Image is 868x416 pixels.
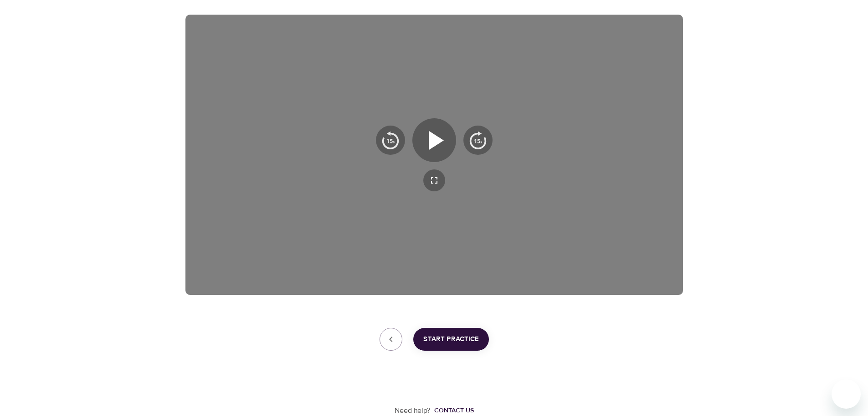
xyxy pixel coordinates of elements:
img: 15s_next.svg [469,131,487,149]
a: Contact us [431,406,474,415]
img: 15s_prev.svg [381,131,400,149]
iframe: Button to launch messaging window [832,379,861,409]
span: Start Practice [423,333,479,345]
button: Start Practice [413,328,489,351]
p: Need help? [395,405,431,416]
div: Contact us [434,406,474,415]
